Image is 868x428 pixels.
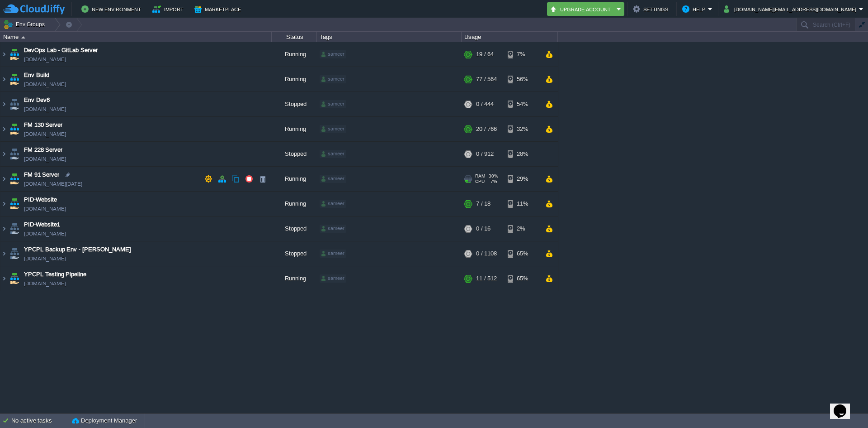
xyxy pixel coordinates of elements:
[24,204,66,213] a: [DOMAIN_NAME]
[272,192,317,216] div: Running
[272,167,317,191] div: Running
[476,241,497,266] div: 0 / 1108
[24,80,66,89] span: [DOMAIN_NAME]
[0,216,8,241] img: AMDAwAAAACH5BAEAAAAALAAAAAABAAEAAAICRAEAOw==
[8,67,21,91] img: AMDAwAAAACH5BAEAAAAALAAAAAABAAEAAAICRAEAOw==
[8,142,21,166] img: AMDAwAAAACH5BAEAAAAALAAAAAABAAEAAAICRAEAOw==
[476,266,497,291] div: 11 / 512
[24,170,59,179] a: FM 91 Server
[0,167,8,191] img: AMDAwAAAACH5BAEAAAAALAAAAAABAAEAAAICRAEAOw==
[508,241,537,266] div: 65%
[488,179,497,184] span: 7%
[508,192,537,216] div: 11%
[272,67,317,91] div: Running
[317,32,461,42] div: Tags
[320,200,346,208] div: sameer
[272,117,317,141] div: Running
[81,4,144,14] button: New Environment
[550,4,614,14] button: Upgrade Account
[476,92,494,116] div: 0 / 444
[508,167,537,191] div: 29%
[830,392,859,419] iframe: chat widget
[152,4,186,14] button: Import
[724,4,859,14] button: [DOMAIN_NAME][EMAIL_ADDRESS][DOMAIN_NAME]
[508,216,537,241] div: 2%
[508,142,537,166] div: 28%
[320,225,346,233] div: sameer
[24,46,98,55] a: DevOps Lab - GitLab Server
[476,67,497,91] div: 77 / 564
[1,32,271,42] div: Name
[24,270,86,279] a: YPCPL Testing Pipeline
[476,117,497,141] div: 20 / 766
[0,142,8,166] img: AMDAwAAAACH5BAEAAAAALAAAAAABAAEAAAICRAEAOw==
[0,192,8,216] img: AMDAwAAAACH5BAEAAAAALAAAAAABAAEAAAICRAEAOw==
[320,50,346,58] div: sameer
[272,32,316,42] div: Status
[8,241,21,266] img: AMDAwAAAACH5BAEAAAAALAAAAAABAAEAAAICRAEAOw==
[272,266,317,291] div: Running
[24,105,66,114] span: [DOMAIN_NAME]
[8,167,21,191] img: AMDAwAAAACH5BAEAAAAALAAAAAABAAEAAAICRAEAOw==
[3,18,48,31] button: Env Groups
[475,173,485,179] span: RAM
[320,75,346,83] div: sameer
[476,142,494,166] div: 0 / 912
[24,130,66,139] span: [DOMAIN_NAME]
[272,142,317,166] div: Stopped
[476,216,491,241] div: 0 / 16
[24,220,60,229] span: PID-Website1
[633,4,671,14] button: Settings
[0,67,8,91] img: AMDAwAAAACH5BAEAAAAALAAAAAABAAEAAAICRAEAOw==
[320,100,346,108] div: sameer
[0,92,8,116] img: AMDAwAAAACH5BAEAAAAALAAAAAABAAEAAAICRAEAOw==
[24,96,50,105] span: Env Dev6
[462,32,557,42] div: Usage
[24,229,66,238] a: [DOMAIN_NAME]
[24,195,57,204] a: PID-Website
[24,120,62,130] a: FM 130 Server
[24,245,131,254] a: YPCPL Backup Env - [PERSON_NAME]
[24,154,66,164] span: [DOMAIN_NAME]
[3,4,65,15] img: CloudJiffy
[8,117,21,141] img: AMDAwAAAACH5BAEAAAAALAAAAAABAAEAAAICRAEAOw==
[0,266,8,291] img: AMDAwAAAACH5BAEAAAAALAAAAAABAAEAAAICRAEAOw==
[0,241,8,266] img: AMDAwAAAACH5BAEAAAAALAAAAAABAAEAAAICRAEAOw==
[476,42,494,67] div: 19 / 64
[508,266,537,291] div: 65%
[508,117,537,141] div: 32%
[8,192,21,216] img: AMDAwAAAACH5BAEAAAAALAAAAAABAAEAAAICRAEAOw==
[8,216,21,241] img: AMDAwAAAACH5BAEAAAAALAAAAAABAAEAAAICRAEAOw==
[320,274,346,283] div: sameer
[0,42,8,67] img: AMDAwAAAACH5BAEAAAAALAAAAAABAAEAAAICRAEAOw==
[682,4,708,14] button: Help
[272,241,317,266] div: Stopped
[24,71,49,80] a: Env Build
[194,4,244,14] button: Marketplace
[272,42,317,67] div: Running
[272,92,317,116] div: Stopped
[24,145,62,154] a: FM 228 Server
[8,42,21,67] img: AMDAwAAAACH5BAEAAAAALAAAAAABAAEAAAICRAEAOw==
[320,175,346,183] div: sameer
[320,250,346,258] div: sameer
[8,92,21,116] img: AMDAwAAAACH5BAEAAAAALAAAAAABAAEAAAICRAEAOw==
[320,125,346,133] div: sameer
[21,36,25,38] img: AMDAwAAAACH5BAEAAAAALAAAAAABAAEAAAICRAEAOw==
[475,179,485,184] span: CPU
[24,179,82,188] span: [DOMAIN_NAME][DATE]
[508,67,537,91] div: 56%
[476,192,491,216] div: 7 / 18
[320,150,346,158] div: sameer
[8,266,21,291] img: AMDAwAAAACH5BAEAAAAALAAAAAABAAEAAAICRAEAOw==
[0,117,8,141] img: AMDAwAAAACH5BAEAAAAALAAAAAABAAEAAAICRAEAOw==
[508,92,537,116] div: 54%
